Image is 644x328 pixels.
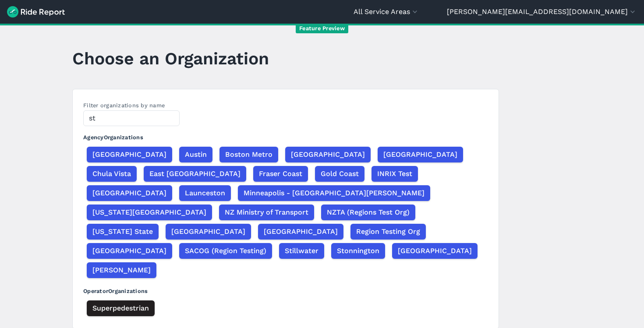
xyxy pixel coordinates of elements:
button: [GEOGRAPHIC_DATA] [392,243,478,259]
span: Superpedestrian [92,303,149,314]
button: Boston Metro [219,147,278,162]
button: [PERSON_NAME][EMAIL_ADDRESS][DOMAIN_NAME] [447,7,637,17]
span: Gold Coast [321,169,359,179]
span: [GEOGRAPHIC_DATA] [92,188,166,198]
span: Stillwater [285,246,318,256]
button: [PERSON_NAME] [87,262,156,278]
button: [GEOGRAPHIC_DATA] [87,147,172,162]
span: [US_STATE] State [92,226,153,237]
button: Launceston [179,185,231,201]
input: Filter by name [83,110,180,126]
span: Boston Metro [225,149,272,160]
span: [GEOGRAPHIC_DATA] [92,149,166,160]
button: [GEOGRAPHIC_DATA] [166,224,251,240]
h3: Operator Organizations [83,280,488,299]
button: [GEOGRAPHIC_DATA] [258,224,343,240]
button: Stillwater [279,243,324,259]
img: Ride Report [7,6,65,18]
span: East [GEOGRAPHIC_DATA] [149,169,241,179]
button: [US_STATE][GEOGRAPHIC_DATA] [87,205,212,220]
button: Fraser Coast [253,166,308,182]
h3: Agency Organizations [83,126,488,145]
button: [GEOGRAPHIC_DATA] [285,147,371,162]
span: SACOG (Region Testing) [185,246,266,256]
span: NZTA (Regions Test Org) [327,207,410,218]
button: [GEOGRAPHIC_DATA] [378,147,463,162]
span: [GEOGRAPHIC_DATA] [383,149,457,160]
span: Austin [185,149,207,160]
span: [GEOGRAPHIC_DATA] [398,246,472,256]
button: INRIX Test [372,166,418,182]
span: [US_STATE][GEOGRAPHIC_DATA] [92,207,206,218]
span: [PERSON_NAME] [92,265,151,275]
span: Feature Preview [296,24,348,33]
button: Austin [179,147,212,162]
button: [GEOGRAPHIC_DATA] [87,185,172,201]
span: Fraser Coast [259,169,302,179]
button: Superpedestrian [87,300,155,316]
button: East [GEOGRAPHIC_DATA] [144,166,246,182]
button: NZ Ministry of Transport [219,205,314,220]
span: [GEOGRAPHIC_DATA] [92,246,166,256]
span: Stonnington [337,246,379,256]
button: Minneapolis - [GEOGRAPHIC_DATA][PERSON_NAME] [238,185,430,201]
span: [GEOGRAPHIC_DATA] [171,226,245,237]
button: Region Testing Org [350,224,426,240]
h1: Choose an Organization [72,46,269,71]
span: INRIX Test [377,169,412,179]
button: [GEOGRAPHIC_DATA] [87,243,172,259]
label: Filter organizations by name [83,102,165,109]
span: Minneapolis - [GEOGRAPHIC_DATA][PERSON_NAME] [244,188,425,198]
span: NZ Ministry of Transport [225,207,308,218]
button: NZTA (Regions Test Org) [321,205,415,220]
button: Stonnington [331,243,385,259]
button: [US_STATE] State [87,224,159,240]
span: Chula Vista [92,169,131,179]
button: Chula Vista [87,166,137,182]
button: All Service Areas [354,7,419,17]
button: Gold Coast [315,166,364,182]
button: SACOG (Region Testing) [179,243,272,259]
span: Launceston [185,188,225,198]
span: Region Testing Org [356,226,420,237]
span: [GEOGRAPHIC_DATA] [291,149,365,160]
span: [GEOGRAPHIC_DATA] [264,226,338,237]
